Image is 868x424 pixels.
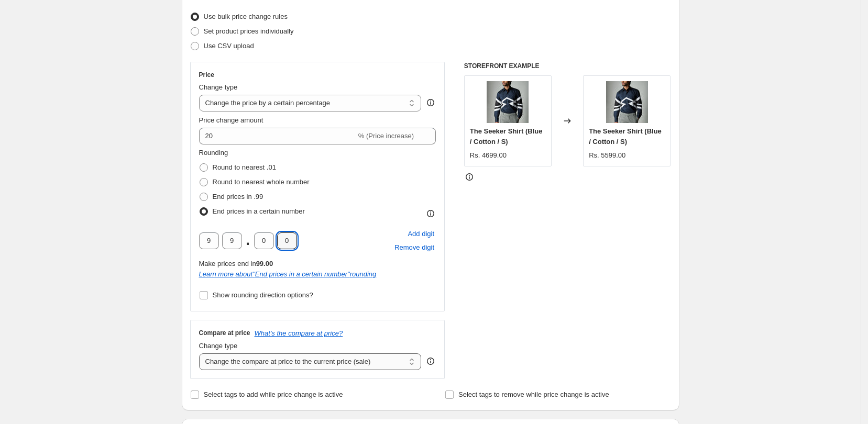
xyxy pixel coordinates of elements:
[277,232,297,249] input: ﹡
[213,163,276,171] span: Round to nearest .01
[425,97,436,108] div: help
[199,260,273,267] span: Make prices end in
[213,207,305,215] span: End prices in a certain number
[394,242,434,253] span: Remove digit
[589,127,662,146] span: The Seeker Shirt (Blue / Cotton / S)
[254,232,274,249] input: ﹡
[199,149,228,157] span: Rounding
[199,232,219,249] input: ﹡
[199,83,238,91] span: Change type
[204,13,288,20] span: Use bulk price change rules
[199,128,356,144] input: -15
[255,329,343,337] button: What's the compare at price?
[458,390,609,398] span: Select tags to remove while price change is active
[199,270,377,278] i: Learn more about " End prices in a certain number " rounding
[589,151,625,159] span: Rs. 5599.00
[464,62,671,70] h6: STOREFRONT EXAMPLE
[199,116,263,124] span: Price change amount
[606,81,648,123] img: Rhapsody3Shirt1_80x.jpg
[199,342,238,350] span: Change type
[213,193,263,200] span: End prices in .99
[245,232,251,249] span: .
[393,241,436,254] button: Remove placeholder
[199,270,377,278] a: Learn more about"End prices in a certain number"rounding
[222,232,242,249] input: ﹡
[487,81,529,123] img: Rhapsody3Shirt1_80x.jpg
[204,390,343,398] span: Select tags to add while price change is active
[406,227,436,241] button: Add placeholder
[213,178,310,186] span: Round to nearest whole number
[470,127,543,146] span: The Seeker Shirt (Blue / Cotton / S)
[199,71,214,79] h3: Price
[204,42,254,50] span: Use CSV upload
[213,291,313,299] span: Show rounding direction options?
[199,329,250,337] h3: Compare at price
[425,356,436,366] div: help
[408,229,434,239] span: Add digit
[204,27,294,35] span: Set product prices individually
[256,260,273,267] b: 99.00
[358,132,414,140] span: % (Price increase)
[470,151,507,159] span: Rs. 4699.00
